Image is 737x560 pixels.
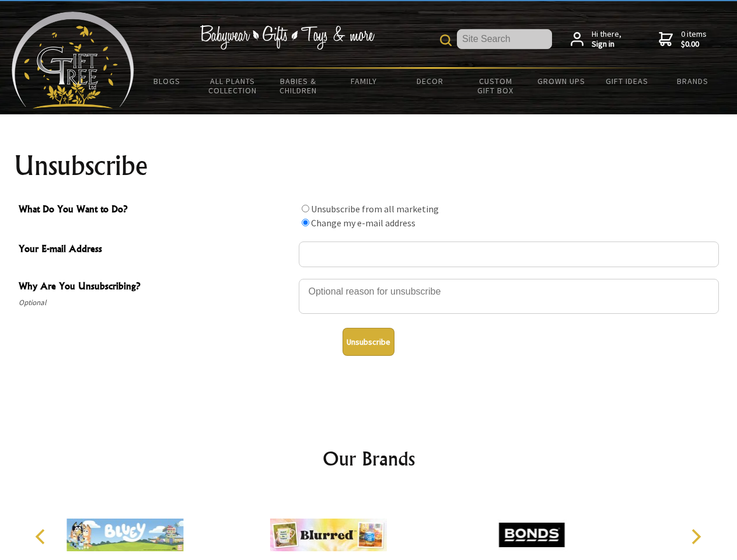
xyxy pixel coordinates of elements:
[299,242,719,267] input: Your E-mail Address
[343,328,394,356] button: Unsubscribe
[23,444,714,473] h2: Our Brands
[299,279,719,314] textarea: Why Are You Unsubscribing?
[594,69,660,93] a: Gift Ideas
[571,29,621,50] a: Hi there,Sign in
[331,69,397,93] a: Family
[681,39,707,50] strong: $0.00
[302,219,309,226] input: What Do You Want to Do?
[660,69,726,93] a: Brands
[29,524,55,549] button: Previous
[440,34,452,46] img: product search
[311,203,439,215] label: Unsubscribe from all marketing
[19,296,293,310] span: Optional
[19,242,293,258] span: Your E-mail Address
[528,69,594,93] a: Grown Ups
[19,279,293,296] span: Why Are You Unsubscribing?
[302,205,309,212] input: What Do You Want to Do?
[463,69,529,103] a: Custom Gift Box
[134,69,200,93] a: BLOGS
[457,29,552,49] input: Site Search
[659,29,707,50] a: 0 items$0.00
[14,152,724,180] h1: Unsubscribe
[592,29,621,50] span: Hi there,
[397,69,463,93] a: Decor
[200,69,266,103] a: All Plants Collection
[19,202,293,219] span: What Do You Want to Do?
[681,29,707,50] span: 0 items
[200,25,375,50] img: Babywear - Gifts - Toys & more
[592,39,621,50] strong: Sign in
[311,217,415,229] label: Change my e-mail address
[683,524,708,549] button: Next
[266,69,331,103] a: Babies & Children
[12,12,134,108] img: Babyware - Gifts - Toys and more...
